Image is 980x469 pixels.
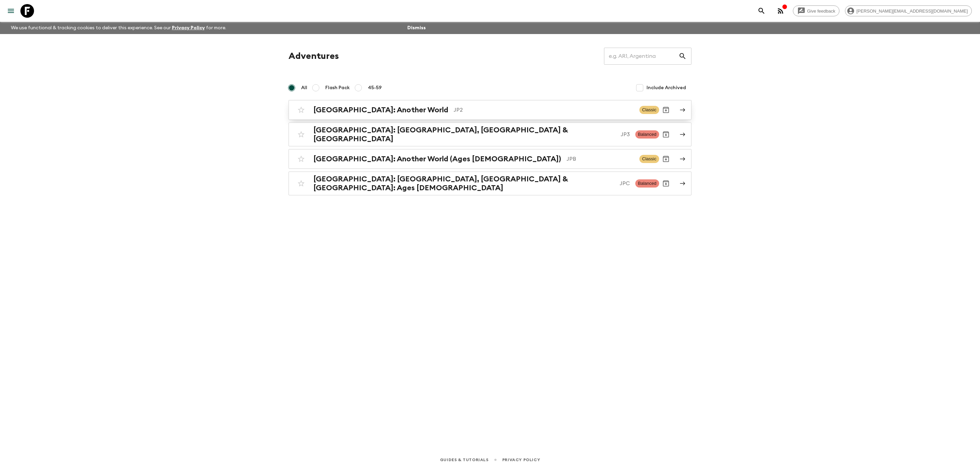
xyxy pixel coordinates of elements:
p: JP3 [621,130,630,139]
h2: [GEOGRAPHIC_DATA]: Another World [313,106,448,114]
span: Flash Pack [325,84,350,91]
a: Guides & Tutorials [440,456,489,464]
button: Archive [659,152,673,166]
a: [GEOGRAPHIC_DATA]: Another World (Ages [DEMOGRAPHIC_DATA])JPBClassicArchive [289,149,691,169]
h1: Adventures [289,49,339,63]
span: Classic [639,155,659,163]
h2: [GEOGRAPHIC_DATA]: [GEOGRAPHIC_DATA], [GEOGRAPHIC_DATA] & [GEOGRAPHIC_DATA] [313,126,615,143]
a: Privacy Policy [172,26,205,30]
button: Archive [659,177,673,190]
span: Give feedback [803,9,839,14]
button: menu [4,4,18,18]
input: e.g. AR1, Argentina [604,47,679,66]
button: Archive [659,103,673,117]
p: We use functional & tracking cookies to deliver this experience. See our for more. [8,22,229,34]
a: [GEOGRAPHIC_DATA]: [GEOGRAPHIC_DATA], [GEOGRAPHIC_DATA] & [GEOGRAPHIC_DATA]: Ages [DEMOGRAPHIC_DA... [289,172,691,195]
p: JPB [567,155,634,163]
button: Archive [659,128,673,141]
a: [GEOGRAPHIC_DATA]: Another WorldJP2ClassicArchive [289,100,691,120]
span: 45-59 [368,84,382,91]
span: Balanced [635,179,659,188]
p: JPC [620,179,630,188]
h2: [GEOGRAPHIC_DATA]: Another World (Ages [DEMOGRAPHIC_DATA]) [313,155,561,163]
a: Give feedback [793,5,839,16]
a: Privacy Policy [502,456,540,464]
p: JP2 [454,106,634,114]
span: [PERSON_NAME][EMAIL_ADDRESS][DOMAIN_NAME] [853,9,971,14]
button: Dismiss [406,23,427,33]
a: [GEOGRAPHIC_DATA]: [GEOGRAPHIC_DATA], [GEOGRAPHIC_DATA] & [GEOGRAPHIC_DATA]JP3BalancedArchive [289,123,691,146]
h2: [GEOGRAPHIC_DATA]: [GEOGRAPHIC_DATA], [GEOGRAPHIC_DATA] & [GEOGRAPHIC_DATA]: Ages [DEMOGRAPHIC_DATA] [313,175,614,192]
button: search adventures [755,4,768,18]
span: Balanced [635,130,659,139]
span: All [301,84,307,91]
span: Include Archived [647,84,686,91]
div: [PERSON_NAME][EMAIL_ADDRESS][DOMAIN_NAME] [845,5,972,16]
span: Classic [639,106,659,114]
